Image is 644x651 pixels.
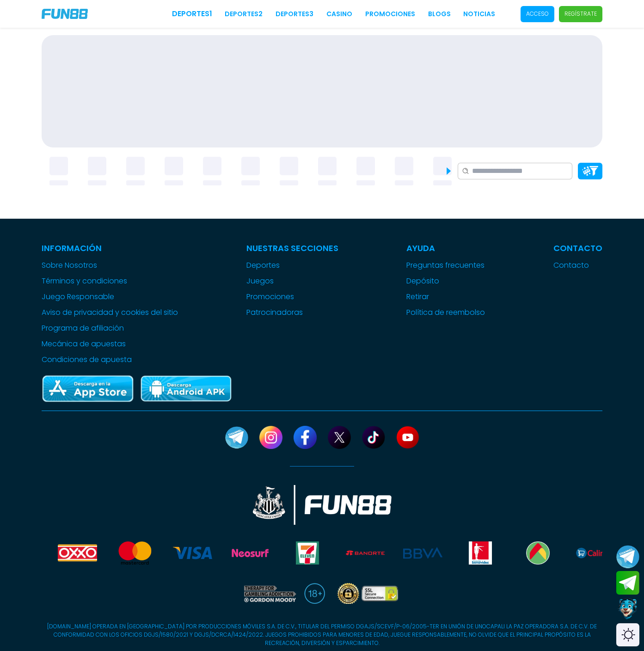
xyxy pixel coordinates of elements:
a: Preguntas frecuentes [406,260,485,271]
a: Depósito [406,276,485,287]
a: Sobre Nosotros [42,260,178,271]
a: Read more about Gambling Therapy [242,583,296,604]
button: Join telegram [616,571,639,595]
button: Juegos [246,276,274,287]
div: Switch theme [616,623,639,646]
img: New Castle [253,485,392,525]
a: Promociones [246,291,338,302]
img: BBVA [403,541,442,565]
img: Calimax [576,541,615,565]
p: Nuestras Secciones [246,242,338,254]
img: Banorte [346,541,385,565]
img: Company Logo [42,9,88,19]
p: Contacto [553,242,602,254]
a: Aviso de privacidad y cookies del sitio [42,307,178,318]
img: App Store [42,375,134,404]
a: Juego Responsable [42,291,178,302]
img: Platform Filter [582,166,598,176]
a: Deportes2 [225,9,263,19]
p: Información [42,242,178,254]
img: 18 plus [304,583,325,604]
p: Acceso [526,10,549,18]
img: therapy for gaming addiction gordon moody [242,583,296,604]
a: Deportes3 [276,9,313,19]
a: Retirar [406,291,485,302]
a: Programa de afiliación [42,323,178,334]
a: BLOGS [428,9,451,19]
img: Neosurf [231,541,270,565]
a: Términos y condiciones [42,276,178,287]
a: Promociones [365,9,415,19]
a: Deportes1 [172,8,212,19]
button: Contact customer service [616,597,639,621]
a: Mecánica de apuestas [42,338,178,350]
img: SSL [334,583,402,604]
a: Contacto [553,260,602,271]
img: Visa [173,541,212,565]
img: Bodegaaurrera [518,541,557,565]
button: Join telegram channel [616,545,639,569]
img: Seven Eleven [288,541,327,565]
a: Deportes [246,260,338,271]
a: Condiciones de apuesta [42,354,178,365]
a: CASINO [326,9,352,19]
p: Regístrate [564,10,597,18]
p: Ayuda [406,242,485,254]
img: Benavides [461,541,500,565]
img: Oxxo [58,541,97,565]
a: Patrocinadoras [246,307,338,318]
img: Mastercard [116,541,154,565]
p: [DOMAIN_NAME] OPERADA EN [GEOGRAPHIC_DATA] POR PRODUCCIONES MÓVILES S.A. DE C.V., TITULAR DEL PER... [42,622,602,647]
a: NOTICIAS [463,9,495,19]
a: Política de reembolso [406,307,485,318]
img: Play Store [140,375,232,404]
